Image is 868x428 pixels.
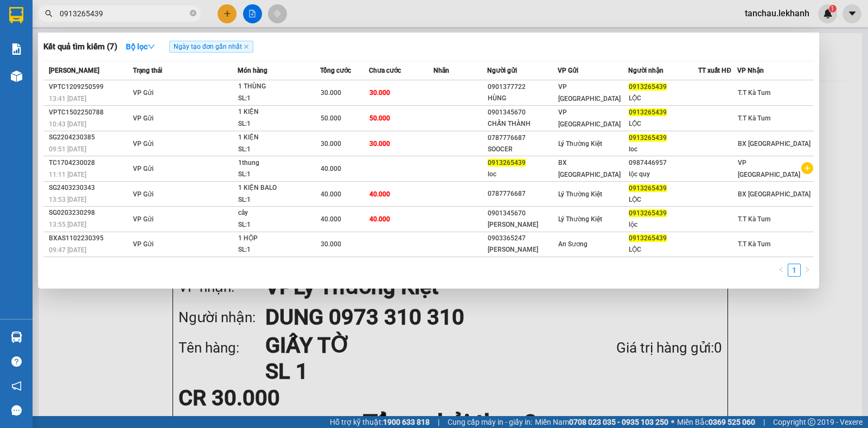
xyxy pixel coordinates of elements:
img: warehouse-icon [11,331,22,343]
span: 40.000 [321,165,341,173]
span: close-circle [190,9,196,19]
span: VP Gửi [133,240,154,248]
span: 50.000 [321,114,341,122]
span: T.T Kà Tum [738,89,770,97]
span: Người nhận [628,67,663,74]
span: BX [GEOGRAPHIC_DATA] [738,140,810,148]
span: Gửi: [9,10,26,22]
img: logo-vxr [9,7,23,23]
div: SG0203230298 [49,207,130,219]
h3: Kết quả tìm kiếm ( 7 ) [43,41,117,53]
span: 09:51 [DATE] [49,145,86,153]
span: 0913265439 [629,234,667,242]
span: VP Gửi [133,215,154,223]
span: 30.000 [369,140,390,148]
button: Bộ lọcdown [117,38,164,55]
span: [PERSON_NAME] [49,67,99,74]
div: lộc quy [629,169,698,180]
span: VP Gửi [133,190,154,198]
span: 30.000 [321,140,341,148]
span: VP [GEOGRAPHIC_DATA] [738,159,800,178]
span: plus-circle [801,162,813,174]
img: warehouse-icon [11,71,22,82]
span: left [778,266,784,273]
span: TT xuất HĐ [698,67,731,74]
span: notification [11,381,22,391]
span: 11:11 [DATE] [49,171,86,178]
span: Nhận: [127,10,153,22]
div: SL: 1 [238,118,320,130]
span: 09:47 [DATE] [49,246,86,254]
span: BX [GEOGRAPHIC_DATA] [738,190,810,198]
div: BXAS1102230395 [49,233,130,244]
strong: Bộ lọc [126,42,155,51]
div: 0787776687 [488,132,557,144]
span: VP Gửi [558,67,578,74]
span: 40.000 [321,215,341,223]
div: LỘC [629,244,698,255]
span: Lý Thường Kiệt [558,190,602,198]
div: 1 HỘP [238,233,320,245]
div: SL: 1 [238,93,320,105]
span: 40.000 [369,215,390,223]
span: Người gửi [487,67,517,74]
div: [PERSON_NAME] [488,219,557,231]
span: 0913265439 [629,209,667,217]
span: 40.000 [369,190,390,198]
span: VP Gửi [133,114,154,122]
span: VP Nhận [737,67,764,74]
span: close-circle [190,10,196,16]
span: 0913265439 [629,108,667,116]
div: 0787776687 [488,188,557,200]
div: DUNG [127,35,220,48]
div: 1 KIỆN [238,132,320,144]
div: LỘC [629,194,698,206]
span: Tổng cước [320,67,351,74]
div: 0987446957 [629,157,698,169]
div: 0901345670 [488,208,557,219]
span: down [148,43,155,50]
div: 1 THÙNG [238,81,320,93]
div: 0901377722 [488,81,557,93]
span: Trạng thái [133,67,162,74]
img: solution-icon [11,43,22,55]
span: 50.000 [369,114,390,122]
span: 30.000 [321,89,341,97]
div: [PERSON_NAME] [488,244,557,255]
span: 0913265439 [629,83,667,91]
span: Ngày tạo đơn gần nhất [169,41,253,53]
div: loc [629,144,698,155]
div: cây [238,207,320,219]
span: CR : [8,71,25,82]
input: Tìm tên, số ĐT hoặc mã đơn [60,8,188,20]
span: VP Gửi [133,89,154,97]
div: SL: 1 [238,144,320,156]
div: 0397401779 [9,48,119,63]
div: TC1704230028 [49,157,130,169]
span: close [244,44,249,49]
div: SL: 1 [238,244,320,256]
div: HÙNG [488,93,557,104]
span: 30.000 [369,89,390,97]
div: VPTC1209250599 [49,81,130,93]
span: 13:53 [DATE] [49,196,86,203]
span: Món hàng [238,67,267,74]
a: 1 [788,264,800,276]
div: Lý Thường Kiệt [127,9,220,35]
div: LỘC [629,118,698,130]
span: 13:55 [DATE] [49,221,86,228]
span: T.T Kà Tum [738,240,770,248]
span: Lý Thường Kiệt [558,140,602,148]
div: SL: 1 [238,169,320,181]
li: Previous Page [775,264,788,277]
span: VP Gửi [133,165,154,173]
span: question-circle [11,356,22,367]
div: 0903365247 [488,233,557,244]
div: lộc [629,219,698,231]
div: loc [488,169,557,180]
div: 0901345670 [488,107,557,118]
span: right [804,266,810,273]
div: SOOCER [488,144,557,155]
div: BX [GEOGRAPHIC_DATA] [9,9,119,35]
div: 1 KIỆN BALO [238,182,320,194]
